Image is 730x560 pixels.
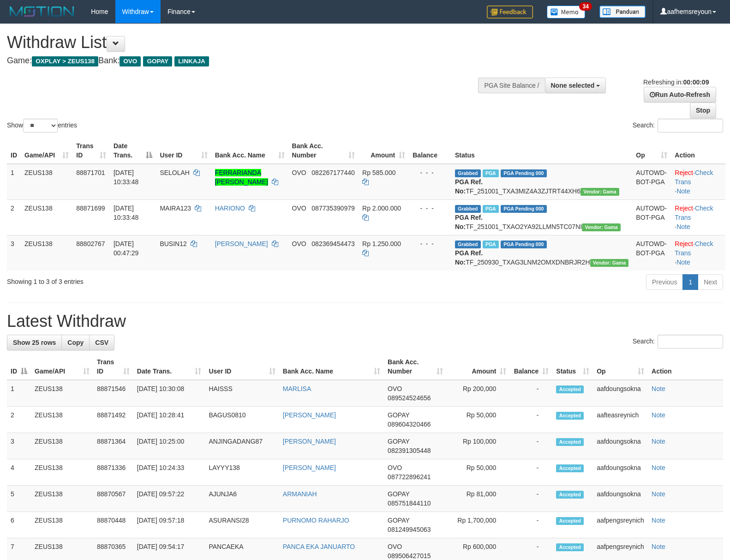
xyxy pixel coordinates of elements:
[510,512,552,538] td: -
[652,411,665,419] a: Note
[76,205,105,212] span: 88871699
[143,56,172,66] span: GOPAY
[579,2,592,11] span: 34
[552,354,593,380] th: Status: activate to sort column ascending
[7,5,77,18] img: MOTION_logo.png
[93,459,133,486] td: 88871336
[632,199,671,235] td: AUTOWD-BOT-PGA
[501,241,547,248] span: PGA Pending
[283,464,336,471] a: [PERSON_NAME]
[593,354,648,380] th: Op: activate to sort column ascending
[21,235,72,271] td: ZEUS138
[551,82,595,89] span: None selected
[593,512,648,538] td: aafpengsreynich
[283,385,311,392] a: MARLISA
[31,486,93,512] td: ZEUS138
[93,407,133,433] td: 88871492
[205,354,279,380] th: User ID: activate to sort column ascending
[283,438,336,445] a: [PERSON_NAME]
[675,205,713,221] a: Check Trans
[671,164,725,200] td: · ·
[388,473,431,481] span: Copy 087722896241 to clipboard
[652,438,665,445] a: Note
[455,214,483,230] b: PGA Ref. No:
[413,204,448,213] div: - - -
[93,380,133,407] td: 88871546
[292,205,306,212] span: OVO
[633,119,723,132] label: Search:
[633,335,723,349] label: Search:
[110,138,156,164] th: Date Trans.: activate to sort column descending
[384,354,447,380] th: Bank Acc. Number: activate to sort column ascending
[89,335,114,350] a: CSV
[133,407,205,433] td: [DATE] 10:28:41
[160,240,186,247] span: BUSIN12
[556,464,584,472] span: Accepted
[160,205,191,212] span: MAIRA123
[292,240,306,247] span: OVO
[93,512,133,538] td: 88870448
[447,486,510,512] td: Rp 81,000
[593,380,648,407] td: aafdoungsokna
[451,164,632,200] td: TF_251001_TXA3MIZ4A3ZJTRT44XH6
[652,543,665,550] a: Note
[632,235,671,271] td: AUTOWD-BOT-PGA
[7,512,31,538] td: 6
[7,138,21,164] th: ID
[31,380,93,407] td: ZEUS138
[388,447,431,454] span: Copy 082391305448 to clipboard
[13,339,56,346] span: Show 25 rows
[362,240,401,247] span: Rp 1.250.000
[21,138,72,164] th: Game/API: activate to sort column ascending
[652,490,665,498] a: Note
[451,199,632,235] td: TF_251001_TXAO2YA92LLMN5TC07NI
[279,354,384,380] th: Bank Acc. Name: activate to sort column ascending
[675,240,713,257] a: Check Trans
[31,433,93,459] td: ZEUS138
[76,240,105,247] span: 88802767
[133,354,205,380] th: Date Trans.: activate to sort column ascending
[292,169,306,176] span: OVO
[7,486,31,512] td: 5
[675,169,693,176] a: Reject
[593,407,648,433] td: aafteasreynich
[510,407,552,433] td: -
[205,380,279,407] td: HAISSS
[7,380,31,407] td: 1
[632,164,671,200] td: AUTOWD-BOT-PGA
[455,249,483,266] b: PGA Ref. No:
[120,56,141,66] span: OVO
[671,235,725,271] td: · ·
[311,169,354,176] span: Copy 082267177440 to clipboard
[652,385,665,392] a: Note
[362,205,401,212] span: Rp 2.000.000
[582,223,621,231] span: Vendor URL: https://trx31.1velocity.biz
[388,500,431,507] span: Copy 085751844110 to clipboard
[7,235,21,271] td: 3
[675,169,713,186] a: Check Trans
[676,187,690,195] a: Note
[510,433,552,459] td: -
[388,464,402,471] span: OVO
[205,486,279,512] td: AJUNJA6
[388,394,431,402] span: Copy 089524524656 to clipboard
[501,169,547,177] span: PGA Pending
[7,433,31,459] td: 3
[455,205,481,213] span: Grabbed
[114,205,139,221] span: [DATE] 10:33:48
[7,119,77,132] label: Show entries
[7,199,21,235] td: 2
[93,486,133,512] td: 88870567
[675,240,693,247] a: Reject
[698,274,723,290] a: Next
[547,6,586,18] img: Button%20Memo.svg
[671,138,725,164] th: Action
[483,241,499,248] span: Marked by aafsreyleap
[283,517,349,524] a: PURNOMO RAHARJO
[67,339,84,346] span: Copy
[160,169,190,176] span: SELOLAH
[362,169,395,176] span: Rp 585.000
[478,78,545,93] div: PGA Site Balance /
[76,169,105,176] span: 88871701
[93,433,133,459] td: 88871364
